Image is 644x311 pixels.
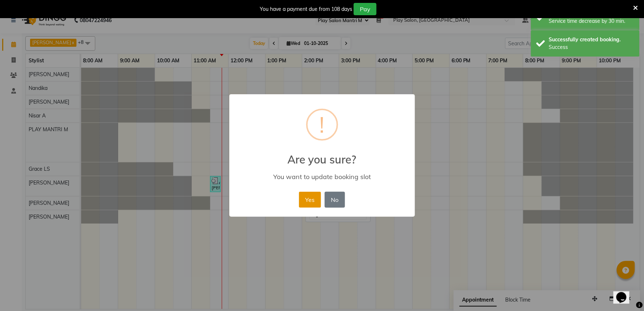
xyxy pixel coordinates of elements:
iframe: chat widget [614,282,637,304]
div: Service time decrease by 30 min. [549,17,634,25]
div: Successfully created booking. [549,36,634,43]
button: No [325,192,345,208]
div: You have a payment due from 108 days [260,5,352,13]
button: Yes [299,192,321,208]
button: Pay [354,3,377,15]
div: You want to update booking slot [240,173,404,181]
div: Success [549,43,634,51]
h2: Are you sure? [229,144,415,166]
div: ! [320,110,325,139]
